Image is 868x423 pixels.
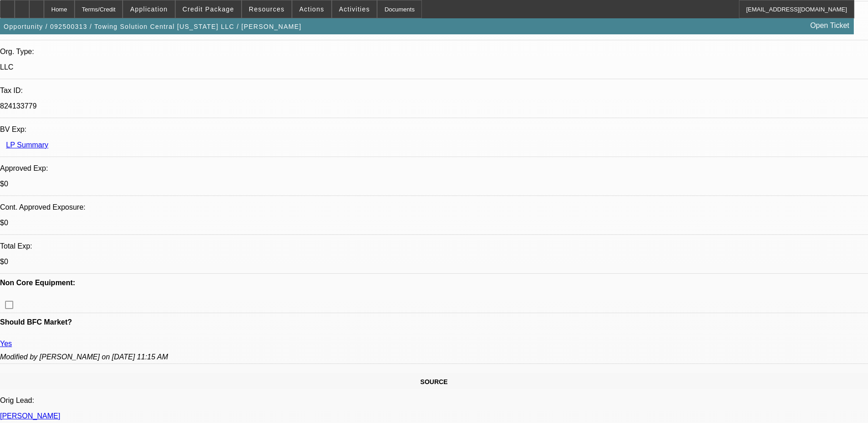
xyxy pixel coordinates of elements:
span: Credit Package [183,5,234,13]
button: Resources [242,0,291,18]
span: Resources [249,5,285,13]
span: Actions [299,5,324,13]
span: Activities [339,5,370,13]
span: Opportunity / 092500313 / Towing Solution Central [US_STATE] LLC / [PERSON_NAME] [4,23,302,30]
button: Application [123,0,174,18]
a: Open Ticket [807,18,853,33]
span: SOURCE [421,378,448,385]
span: Application [130,5,167,13]
button: Credit Package [176,0,241,18]
a: LP Summary [6,141,48,149]
button: Actions [292,0,331,18]
button: Activities [332,0,377,18]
